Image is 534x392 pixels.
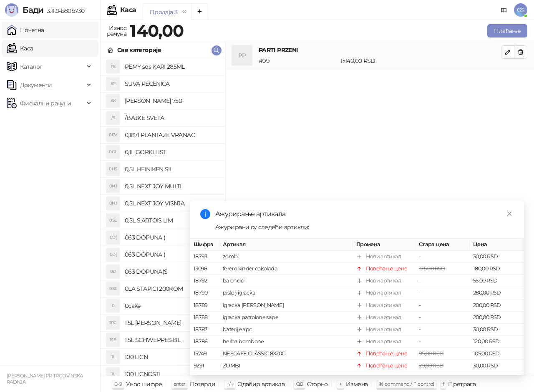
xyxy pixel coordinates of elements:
[174,381,186,387] span: enter
[125,128,218,142] h4: 0,187l PLANTAZE VRANAC
[366,313,401,322] div: Нови артикал
[419,350,443,357] span: 95,00 RSD
[117,45,161,55] div: Све категорије
[296,381,302,387] span: ⌫
[416,275,470,287] td: -
[366,301,401,309] div: Нови артикал
[237,379,285,390] div: Одабир артикла
[125,162,218,176] h4: 0,5L HEINIKEN SIL
[106,94,120,107] div: AK
[219,263,353,275] td: ferero kinder cokolada
[106,60,120,73] div: PS
[191,3,208,20] button: Add tab
[219,312,353,324] td: igracka patrolone sape
[416,299,470,311] td: -
[106,333,120,347] div: 1SB
[125,111,218,125] h4: /BAJKE SVETA
[366,362,408,370] div: Повећање цене
[470,275,524,287] td: 55,00 RSD
[219,360,353,372] td: ZOMBI
[106,248,120,261] div: 0D(
[106,265,120,278] div: 0D
[190,251,219,263] td: 18793
[190,312,219,324] td: 18788
[106,367,120,381] div: 1L
[20,58,43,75] span: Каталог
[219,299,353,311] td: igracka [PERSON_NAME]
[470,299,524,311] td: 200,00 RSD
[125,333,218,347] h4: 1,5L SCHWEPPES BL
[505,209,514,218] a: Close
[416,324,470,336] td: -
[470,239,524,251] th: Цена
[125,180,218,193] h4: 0,5L NEXT JOY MULTI
[20,77,52,93] span: Документи
[497,3,511,17] a: Документација
[219,372,353,384] td: ZOMBI
[190,275,219,287] td: 18792
[106,350,120,364] div: 1L
[106,145,120,159] div: 0GL
[106,111,120,125] div: /S
[487,24,527,37] button: Плаћање
[470,372,524,384] td: 30,00 RSD
[125,60,218,73] h4: PEMY sos KARI 285ML
[416,336,470,348] td: -
[125,94,218,107] h4: [PERSON_NAME] 750
[125,214,218,227] h4: 0,5L S.ARTOIS LIM
[106,282,120,295] div: 0S2
[470,312,524,324] td: 200,00 RSD
[5,3,18,17] img: Logo
[7,373,83,385] small: [PERSON_NAME] PR TRGOVINSKA RADNJA
[190,263,219,275] td: 13096
[366,350,408,358] div: Повећање цене
[106,197,120,210] div: 0NJ
[232,45,252,65] div: PP
[419,362,443,369] span: 20,00 RSD
[470,324,524,336] td: 30,00 RSD
[190,336,219,348] td: 18786
[190,360,219,372] td: 9291
[106,316,120,330] div: 1RG
[179,8,190,15] button: remove
[106,180,120,193] div: 0NJ
[215,209,514,219] div: Ажурирање артикала
[346,379,368,390] div: Измена
[366,325,401,334] div: Нови артикал
[470,348,524,360] td: 105,00 RSD
[125,265,218,278] h4: 063 DOPUNA(S
[416,239,470,251] th: Стара цена
[470,287,524,299] td: 280,00 RSD
[200,209,210,219] span: info-circle
[101,58,225,376] div: grid
[125,231,218,244] h4: 063 DOPUNA (
[125,77,218,90] h4: SUVA PECENICA
[219,348,353,360] td: NESCAFE CLASSIC 8X20G
[339,381,342,387] span: +
[190,239,219,251] th: Шифра
[307,379,328,390] div: Сторно
[443,381,444,387] span: f
[416,312,470,324] td: -
[23,5,43,15] span: Бади
[227,381,233,387] span: ↑/↓
[106,128,120,142] div: 0PV
[366,265,408,273] div: Повећање цене
[339,56,503,65] div: 1 x 140,00 RSD
[190,299,219,311] td: 18789
[448,379,476,390] div: Претрага
[125,248,218,261] h4: 063 DOPUNA (
[20,95,71,112] span: Фискални рачуни
[506,211,512,217] span: close
[470,251,524,263] td: 30,00 RSD
[125,197,218,210] h4: 0,5L NEXT JOY VISNJA
[106,77,120,90] div: SP
[125,316,218,330] h4: 1,5L [PERSON_NAME]
[190,348,219,360] td: 15749
[114,381,122,387] span: 0-9
[366,277,401,285] div: Нови артикал
[190,379,216,390] div: Потврди
[106,162,120,176] div: 0HS
[219,239,353,251] th: Артикал
[353,239,416,251] th: Промена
